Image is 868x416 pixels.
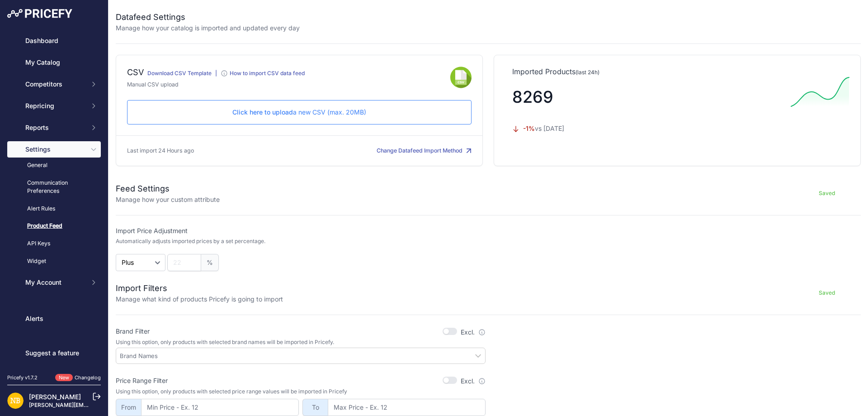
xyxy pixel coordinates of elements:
[461,377,486,386] label: Excl.
[55,374,73,382] span: New
[328,399,486,416] input: Max Price - Ex. 12
[7,201,101,217] a: Alert Rules
[230,70,305,77] div: How to import CSV data feed
[29,402,168,408] a: [PERSON_NAME][EMAIL_ADDRESS][DOMAIN_NAME]
[7,274,101,291] button: My Account
[116,376,168,385] label: Price Range Filter
[25,80,85,89] span: Competitors
[377,147,472,155] button: Change Datafeed Import Method
[512,124,783,133] p: vs [DATE]
[793,286,861,300] button: Saved
[127,147,194,155] p: Last import 24 Hours ago
[116,195,220,204] p: Manage how your custom attribute
[7,253,101,269] a: Widget
[116,238,265,245] p: Automatically adjusts imported prices by a set percentage.
[7,345,101,361] a: Suggest a feature
[215,70,217,81] div: |
[232,108,293,116] span: Click here to upload
[25,145,85,154] span: Settings
[576,69,599,76] span: (last 24h)
[147,70,212,77] a: Download CSV Template
[116,295,283,304] p: Manage what kind of products Pricefy is going to import
[141,399,299,416] input: Min Price - Ex. 12
[7,175,101,199] a: Communication Preferences
[7,33,101,49] a: Dashboard
[201,254,219,271] span: %
[793,186,861,201] button: Saved
[7,120,101,136] button: Reports
[512,66,842,77] p: Imported Products
[7,218,101,234] a: Product Feed
[302,399,328,416] span: To
[7,236,101,252] a: API Keys
[127,81,450,89] p: Manual CSV upload
[7,98,101,114] button: Repricing
[116,339,486,346] p: Using this option, only products with selected brand names will be imported in Pricefy.
[127,66,144,81] div: CSV
[25,101,85,110] span: Repricing
[116,11,300,24] h2: Datafeed Settings
[29,393,81,401] a: [PERSON_NAME]
[7,158,101,173] a: General
[116,226,486,235] label: Import Price Adjustment
[512,87,553,107] span: 8269
[167,254,201,271] input: 22
[25,278,85,287] span: My Account
[461,328,486,337] label: Excl.
[120,352,485,360] input: Brand Names
[7,374,38,382] div: Pricefy v1.7.2
[7,76,101,92] button: Competitors
[116,282,283,295] h2: Import Filters
[221,72,305,78] a: How to import CSV data feed
[116,24,300,33] p: Manage how your catalog is imported and updated every day
[116,399,141,416] span: From
[7,311,101,327] a: Alerts
[7,33,101,363] nav: Sidebar
[7,9,72,18] img: Pricefy Logo
[25,123,85,132] span: Reports
[7,141,101,158] button: Settings
[523,124,535,132] span: -1%
[116,388,486,395] p: Using this option, only products with selected price range values will be imported in Pricefy
[116,182,220,195] h2: Feed Settings
[116,327,150,336] label: Brand Filter
[135,108,464,117] p: a new CSV (max. 20MB)
[75,374,101,381] a: Changelog
[7,54,101,71] a: My Catalog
